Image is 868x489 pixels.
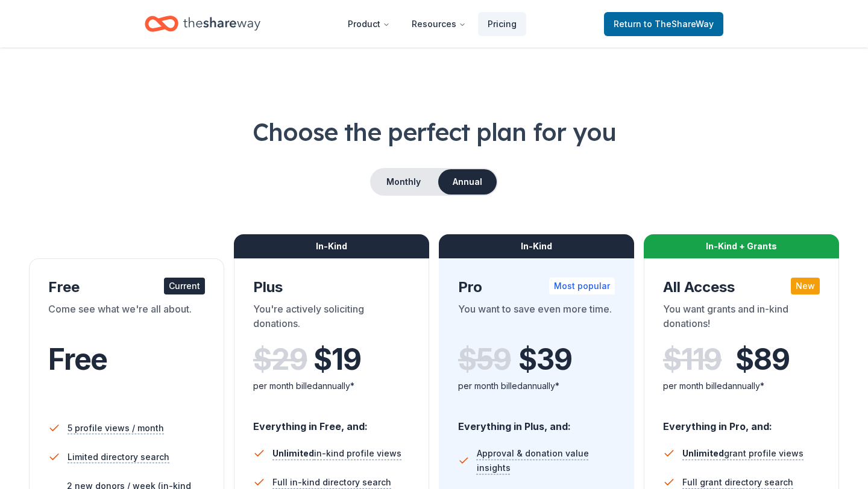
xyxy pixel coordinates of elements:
div: per month billed annually* [663,379,820,393]
div: Everything in Plus, and: [458,409,615,434]
span: $ 19 [313,343,360,376]
span: Limited directory search [68,450,169,464]
div: per month billed annually* [458,379,615,393]
span: Unlimited [272,448,314,458]
div: All Access [663,278,820,297]
div: You want grants and in-kind donations! [663,302,820,335]
span: Return [614,17,714,31]
div: per month billed annually* [253,379,410,393]
div: In-Kind + Grants [644,234,839,258]
div: Current [164,278,205,294]
a: Home [145,10,260,38]
a: Pricing [478,12,526,36]
span: Approval & donation value insights [477,446,615,475]
nav: Main [338,10,526,38]
div: You're actively soliciting donations. [253,302,410,335]
div: You want to save even more time. [458,302,615,335]
div: Most popular [549,278,615,294]
div: In-Kind [439,234,634,258]
div: Everything in Pro, and: [663,409,820,434]
div: Everything in Free, and: [253,409,410,434]
div: Pro [458,278,615,297]
button: Product [338,12,400,36]
div: In-Kind [234,234,429,258]
div: Free [48,278,205,297]
button: Monthly [371,169,436,195]
span: grant profile views [682,448,804,458]
span: $ 89 [735,343,789,376]
span: Unlimited [682,448,724,458]
span: 5 profile views / month [68,421,164,435]
span: $ 39 [518,343,571,376]
a: Returnto TheShareWay [604,12,723,36]
h1: Choose the perfect plan for you [29,115,839,149]
span: Free [48,341,107,377]
span: in-kind profile views [272,448,401,458]
span: to TheShareWay [644,19,714,29]
div: Come see what we're all about. [48,302,205,335]
div: Plus [253,278,410,297]
button: Resources [402,12,476,36]
div: New [791,278,820,294]
button: Annual [438,169,497,195]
